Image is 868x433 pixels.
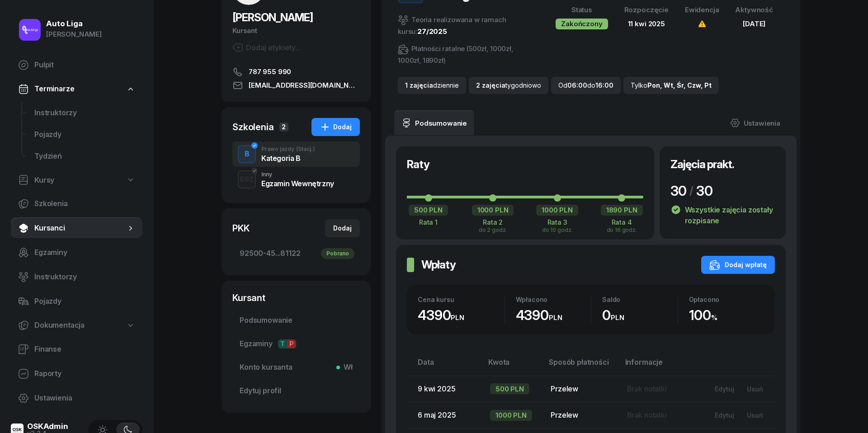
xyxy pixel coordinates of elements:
[735,18,773,30] div: [DATE]
[240,315,353,326] span: Podsumowanie
[232,141,360,167] button: BPrawo jazdy(Stacj.)Kategoria B
[11,193,142,215] a: Szkolenia
[628,19,665,28] span: 11 kwi 2025
[311,118,360,136] button: Dodaj
[398,14,534,38] div: Teoria realizowana w ramach kursu:
[11,54,142,76] a: Pulpit
[708,381,741,396] button: Edytuj
[11,170,142,191] a: Kursy
[536,218,579,226] div: Rata 3
[490,383,529,394] div: 500 PLN
[296,146,315,152] span: (Stacj.)
[34,107,135,119] span: Instruktorzy
[689,184,693,198] div: /
[34,368,135,380] span: Raporty
[240,248,353,259] span: 92500-45...81122
[232,243,360,264] a: 92500-45...81122Pobrano
[261,146,315,152] div: Prawo jazdy
[685,4,719,16] div: Ewidencja
[536,226,579,233] div: do 10 godz.
[232,42,301,53] button: Dodaj etykiety...
[11,291,142,312] a: Pojazdy
[627,384,667,393] span: Brak notatki
[398,43,534,66] div: Płatności ratalne (500zł, 1000zł, 1000zł, 1890zł)
[232,222,250,235] div: PKK
[232,310,360,331] a: Podsumowanie
[543,356,619,376] th: Sposób płatności
[670,183,687,199] span: 30
[536,205,578,216] div: 1000 PLN
[261,172,334,177] div: Inny
[715,411,734,419] div: Edytuj
[27,102,142,124] a: Instruktorzy
[747,411,763,419] div: Usuń
[418,384,455,393] span: 9 kwi 2025
[232,25,360,37] div: Kursant
[321,248,354,259] div: Pobrano
[249,66,291,77] span: 787 955 990
[11,242,142,264] a: Egzaminy
[627,410,667,419] span: Brak notatki
[240,362,353,373] span: Konto kursanta
[689,307,764,324] div: 100
[421,258,456,272] h2: Wpłaty
[490,410,532,421] div: 1000 PLN
[602,296,678,303] div: Saldo
[333,223,352,234] div: Dodaj
[11,339,142,360] a: Finanse
[602,307,678,324] div: 0
[407,218,450,226] div: Rata 1
[483,356,543,376] th: Kwota
[34,83,74,95] span: Terminarze
[232,11,313,24] span: [PERSON_NAME]
[601,205,643,216] div: 1890 PLN
[551,383,612,395] div: Przelew
[34,247,135,259] span: Egzaminy
[287,339,296,348] span: P
[240,338,353,350] span: Egzaminy
[418,410,456,419] span: 6 maj 2025
[34,344,135,355] span: Finanse
[549,313,562,322] small: PLN
[723,110,788,136] a: Ustawienia
[409,205,448,216] div: 500 PLN
[611,313,624,322] small: PLN
[34,129,135,141] span: Pojazdy
[407,356,483,376] th: Data
[741,408,769,423] button: Usuń
[249,80,360,91] span: [EMAIL_ADDRESS][DOMAIN_NAME]
[11,315,142,336] a: Dokumentacja
[46,20,102,28] div: Auto Liga
[516,296,591,303] div: Wpłacono
[34,296,135,307] span: Pojazdy
[27,146,142,167] a: Tydzień
[240,385,353,397] span: Edytuj profil
[340,362,353,373] span: Wł
[407,157,429,172] h2: Raty
[747,385,763,393] div: Usuń
[236,174,257,185] div: EGZ
[624,4,669,16] div: Rozpoczęcie
[232,167,360,192] button: EGZInnyEgzamin Wewnętrzny
[34,198,135,210] span: Szkolenia
[232,80,360,91] a: [EMAIL_ADDRESS][DOMAIN_NAME]
[451,313,464,322] small: PLN
[232,380,360,402] a: Edytuj profil
[27,423,68,430] div: OSKAdmin
[670,199,775,226] div: Wszystkie zajęcia zostały rozpisane
[232,121,274,133] div: Szkolenia
[696,183,713,199] span: 30
[701,256,775,274] button: Dodaj wpłatę
[320,122,352,132] div: Dodaj
[34,392,135,404] span: Ustawienia
[34,59,135,71] span: Pulpit
[34,174,54,186] span: Kursy
[715,385,734,393] div: Edytuj
[232,333,360,355] a: EgzaminyTP
[34,222,126,234] span: Kursanci
[34,151,135,162] span: Tydzień
[279,122,288,132] span: 2
[620,356,702,376] th: Informacje
[556,4,608,16] div: Status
